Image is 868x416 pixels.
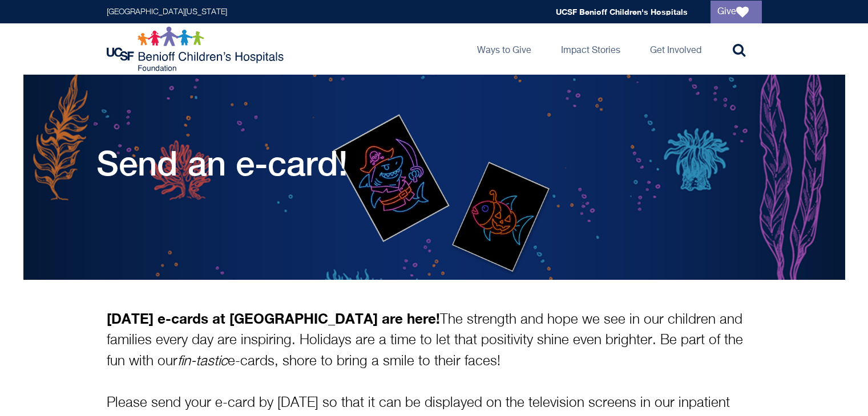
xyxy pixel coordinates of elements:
a: [GEOGRAPHIC_DATA][US_STATE] [107,8,227,16]
i: fin-tastic [177,354,228,368]
img: Logo for UCSF Benioff Children's Hospitals Foundation [107,26,286,72]
a: Impact Stories [552,23,629,75]
a: Get Involved [641,23,710,75]
a: UCSF Benioff Children's Hospitals [556,7,688,17]
a: Ways to Give [468,23,540,75]
h1: Send an e-card! [96,143,348,183]
a: Give [710,1,762,23]
strong: [DATE] e-cards at [GEOGRAPHIC_DATA] are here! [107,310,440,327]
